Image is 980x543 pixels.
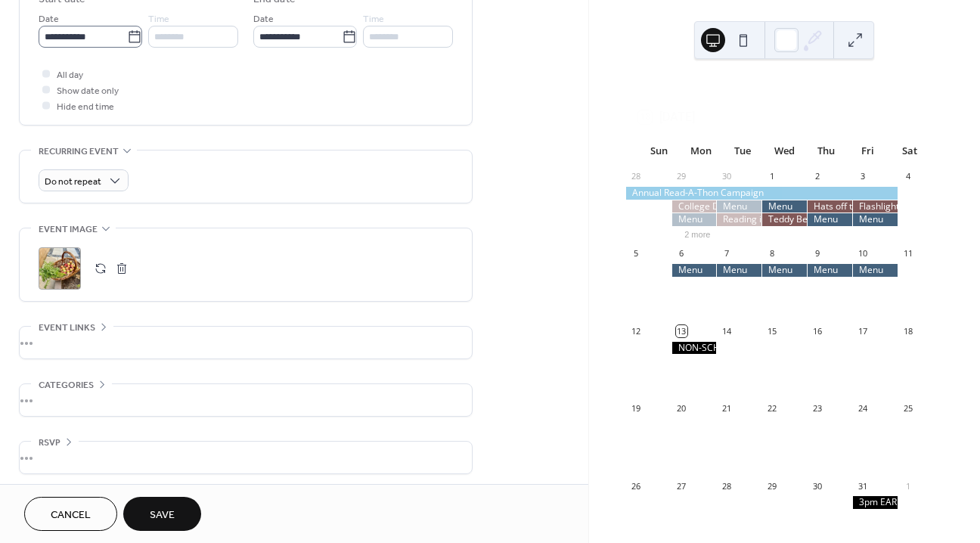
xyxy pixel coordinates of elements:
div: 1 [902,480,913,492]
button: 2 more [678,227,716,240]
div: [DATE] [626,81,943,99]
span: Event image [39,222,98,237]
div: 18 [902,325,913,337]
div: 8 [766,248,777,259]
div: Teddy Bear Share! [761,213,807,226]
div: Menu [807,264,852,277]
span: Recurring event [39,144,119,160]
div: Menu [761,200,807,213]
div: 23 [811,403,823,414]
button: Save [123,497,201,531]
div: Hats off to Reading! [807,200,852,213]
div: 29 [766,480,777,492]
div: 13 [676,325,687,337]
div: 21 [721,403,732,414]
div: Annual Read-A-Thon Campaign [626,187,898,200]
span: Categories [39,377,94,393]
div: Menu [761,264,807,277]
div: Thu [805,136,847,166]
span: RSVP [39,435,60,451]
div: 19 [631,403,642,414]
div: Reading in my Jammies! [716,213,761,226]
div: 4 [902,171,913,182]
div: 29 [676,171,687,182]
div: Menu [807,213,852,226]
div: ; [39,247,81,290]
div: 28 [721,480,732,492]
div: 11 [902,248,913,259]
div: 28 [631,171,642,182]
div: 16 [811,325,823,337]
div: Mon [680,136,721,166]
div: Menu [716,264,761,277]
div: 5 [631,248,642,259]
div: 7 [721,248,732,259]
span: Event links [39,320,95,336]
div: 1 [766,171,777,182]
div: 25 [902,403,913,414]
div: 27 [676,480,687,492]
div: NON-SCHOOL DAY [671,342,717,355]
div: 30 [811,480,823,492]
div: Menu [671,213,717,226]
div: Flashlight Friday! [852,200,898,213]
div: ••• [20,384,472,416]
div: 6 [676,248,687,259]
div: 30 [721,171,732,182]
div: 9 [811,248,823,259]
button: Cancel [24,497,117,531]
div: 24 [857,403,868,414]
div: 17 [857,325,868,337]
div: Tue [721,136,763,166]
span: All day [57,67,83,83]
div: 15 [766,325,777,337]
div: 22 [766,403,777,414]
div: College Day! [671,200,717,213]
div: Menu [852,213,898,226]
div: 3pm EARLY DISMISSAL [852,496,898,509]
div: Fri [847,136,889,166]
div: ••• [20,442,472,473]
div: 20 [676,403,687,414]
div: 31 [857,480,868,492]
div: Sat [889,136,931,166]
span: Save [150,507,175,523]
div: 10 [857,248,868,259]
div: Sun [638,136,680,166]
span: Show date only [57,83,119,99]
span: Date [253,11,274,27]
div: 3 [857,171,868,182]
span: Cancel [51,507,91,523]
div: Menu [716,200,761,213]
div: Menu [852,264,898,277]
span: Date [39,11,59,27]
div: 12 [631,325,642,337]
span: Do not repeat [45,173,101,191]
div: Wed [764,136,805,166]
div: 14 [721,325,732,337]
div: 26 [631,480,642,492]
div: ••• [20,327,472,358]
div: Menu [671,264,717,277]
div: 2 [811,171,823,182]
span: Time [148,11,169,27]
span: Hide end time [57,99,114,115]
span: Time [363,11,384,27]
